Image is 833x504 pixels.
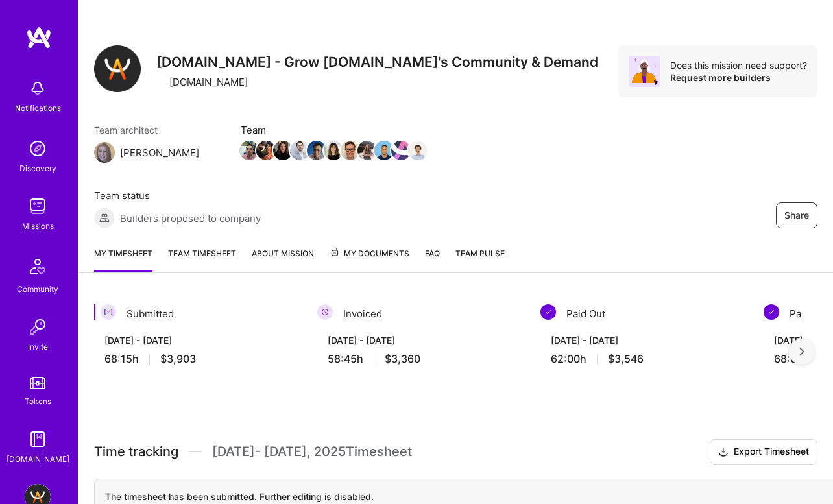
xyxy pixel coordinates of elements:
span: Time tracking [94,444,178,460]
div: Discovery [19,162,56,175]
span: Builders proposed to company [120,211,261,225]
a: My timesheet [94,246,152,272]
img: Team Architect [94,142,115,163]
button: Share [776,202,817,228]
div: Missions [22,219,54,233]
button: Export Timesheet [710,439,817,465]
div: 62:00 h [551,352,738,366]
img: Team Member Avatar [341,141,360,160]
a: Team Member Avatar [241,139,258,162]
a: Team Member Avatar [308,139,325,162]
img: bell [25,75,51,101]
div: Paid Out [540,304,748,323]
img: discovery [25,136,51,162]
div: [DOMAIN_NAME] [6,452,69,466]
img: Avatar [629,56,660,87]
span: [DATE] - [DATE] , 2025 Timesheet [212,444,412,460]
h3: [DOMAIN_NAME] - Grow [DOMAIN_NAME]'s Community & Demand [156,54,598,70]
span: Team architect [94,123,215,137]
img: Team Member Avatar [408,141,428,160]
span: $3,546 [608,352,644,366]
img: Team Member Avatar [391,141,411,160]
a: Team Member Avatar [342,139,359,162]
img: logo [26,26,52,49]
div: [DATE] - [DATE] [551,333,738,347]
img: Team Member Avatar [239,141,259,160]
div: Tokens [25,394,51,408]
span: Team status [94,189,261,202]
div: [DATE] - [DATE] [104,333,291,347]
div: [PERSON_NAME] [120,146,199,160]
div: Invoiced [317,304,525,323]
img: guide book [25,426,51,452]
i: icon Download [718,446,729,459]
a: About Mission [252,246,314,272]
a: Team Member Avatar [291,139,308,162]
div: 68:15 h [104,352,291,366]
img: Builders proposed to company [94,208,115,228]
img: Invite [25,314,51,340]
div: Submitted [94,304,302,323]
div: Notifications [15,101,61,115]
img: Team Member Avatar [273,141,293,160]
a: Team Member Avatar [274,139,291,162]
span: $3,903 [160,352,196,366]
img: Team Member Avatar [256,141,276,160]
div: [DATE] - [DATE] [328,333,514,347]
span: Team Pulse [455,248,505,258]
a: Team Member Avatar [392,139,409,162]
div: Invite [28,340,48,354]
i: icon Mail [204,147,215,158]
a: My Documents [330,246,409,272]
a: Team Member Avatar [325,139,342,162]
img: right [799,347,804,356]
a: Team Member Avatar [376,139,392,162]
img: teamwork [25,193,51,219]
img: Paid Out [764,304,779,320]
div: Request more builders [670,71,807,84]
span: Team [241,123,426,137]
img: Company Logo [94,45,141,92]
img: tokens [30,377,45,389]
a: Team Member Avatar [409,139,426,162]
a: Team Member Avatar [258,139,274,162]
img: Team Member Avatar [290,141,309,160]
img: Team Member Avatar [307,141,326,160]
img: Submitted [101,304,116,320]
img: Team Member Avatar [357,141,377,160]
a: FAQ [425,246,440,272]
div: 58:45 h [328,352,514,366]
div: Does this mission need support? [670,59,807,71]
a: Team Member Avatar [359,139,376,162]
img: Team Member Avatar [324,141,343,160]
span: $3,360 [385,352,420,366]
div: [DOMAIN_NAME] [156,75,248,89]
img: Team Member Avatar [374,141,394,160]
a: Team Pulse [455,246,505,272]
i: icon CompanyGray [156,77,167,88]
img: Community [22,251,53,282]
img: Invoiced [317,304,333,320]
img: Paid Out [540,304,556,320]
a: Team timesheet [168,246,236,272]
div: Community [17,282,58,296]
span: Share [784,209,809,222]
span: My Documents [330,246,409,261]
